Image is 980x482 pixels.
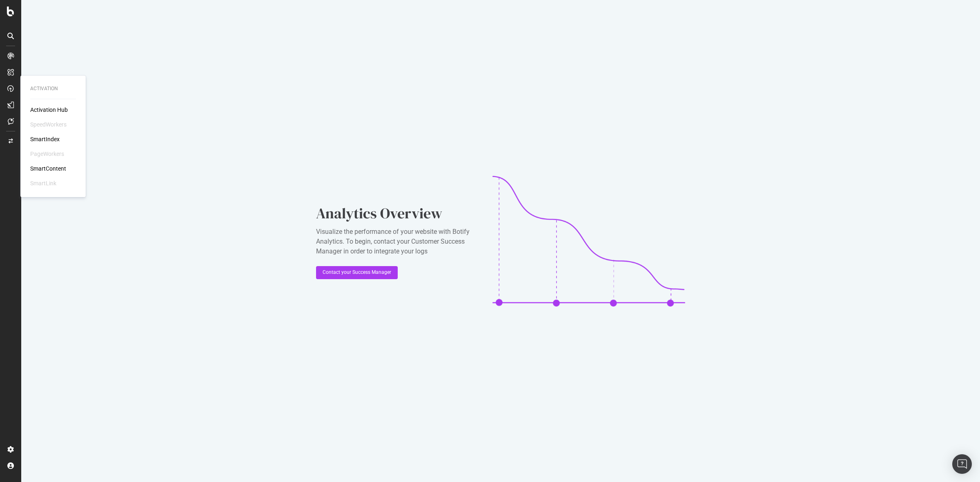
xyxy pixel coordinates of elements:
a: SmartContent [30,164,66,173]
div: PageWorkers [30,150,64,158]
div: SmartLink [30,179,56,187]
div: Contact your Success Manager [323,269,391,276]
a: SmartIndex [30,135,60,143]
div: Visualize the performance of your website with Botify Analytics. To begin, contact your Customer ... [316,227,479,256]
a: Activation Hub [30,106,68,114]
div: Open Intercom Messenger [952,454,972,474]
img: CaL_T18e.png [492,176,685,307]
div: Analytics Overview [316,203,479,224]
div: Activation [30,85,76,92]
div: SpeedWorkers [30,120,67,129]
button: Contact your Success Manager [316,266,398,279]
